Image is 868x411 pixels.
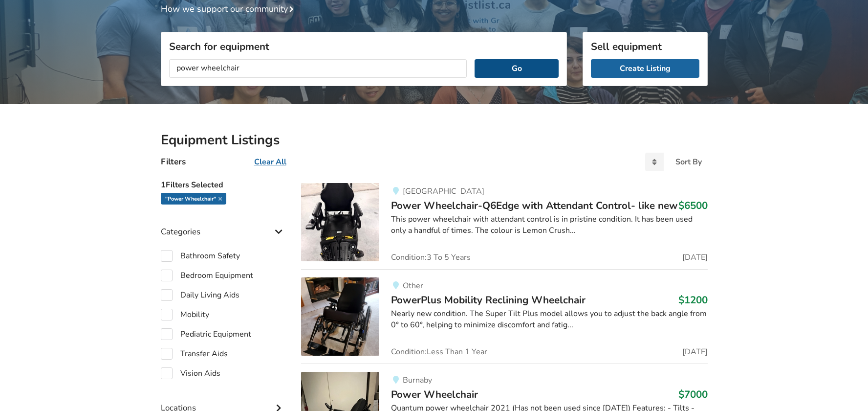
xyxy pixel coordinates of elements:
label: Bedroom Equipment [161,270,253,281]
div: Sort By [675,158,702,166]
label: Bathroom Safety [161,250,240,262]
h4: Filters [161,156,186,167]
div: Categories [161,207,286,242]
a: mobility-powerplus mobility reclining wheelchair OtherPowerPlus Mobility Reclining Wheelchair$120... [301,269,707,364]
span: PowerPlus Mobility Reclining Wheelchair [391,293,586,307]
span: Other [403,280,423,291]
h3: $6500 [678,199,708,212]
span: Condition: 3 To 5 Years [391,253,471,261]
label: Vision Aids [161,367,220,379]
img: mobility-powerplus mobility reclining wheelchair [301,277,379,356]
span: Power Wheelchair [391,388,478,401]
span: Power Wheelchair-Q6Edge with Attendant Control- like new [391,199,678,212]
span: [DATE] [682,253,708,261]
h3: $1200 [678,294,708,306]
span: [GEOGRAPHIC_DATA] [403,186,484,197]
h3: Sell equipment [591,40,699,53]
a: How we support our community [161,3,298,15]
a: Create Listing [591,59,699,78]
label: Pediatric Equipment [161,328,251,340]
span: [DATE] [682,348,708,356]
h2: Equipment Listings [161,132,708,149]
label: Transfer Aids [161,348,228,360]
h3: $7000 [678,388,708,401]
label: Mobility [161,309,209,320]
a: mobility-power wheelchair-q6edge with attendant control- like new[GEOGRAPHIC_DATA]Power Wheelchai... [301,183,707,269]
h3: Search for equipment [169,40,559,53]
button: Go [475,59,558,78]
h5: 1 Filters Selected [161,175,286,193]
u: Clear All [254,157,286,167]
div: "power wheelchair" [161,193,226,205]
span: Condition: Less Than 1 Year [391,348,487,356]
img: mobility-power wheelchair-q6edge with attendant control- like new [301,183,379,261]
div: This power wheelchair with attendant control is in pristine condition. It has been used only a ha... [391,214,707,236]
span: Burnaby [403,375,432,386]
label: Daily Living Aids [161,289,239,301]
div: Nearly new condition. The Super Tilt Plus model allows you to adjust the back angle from 0° to 60... [391,308,707,331]
input: I am looking for... [169,59,467,78]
